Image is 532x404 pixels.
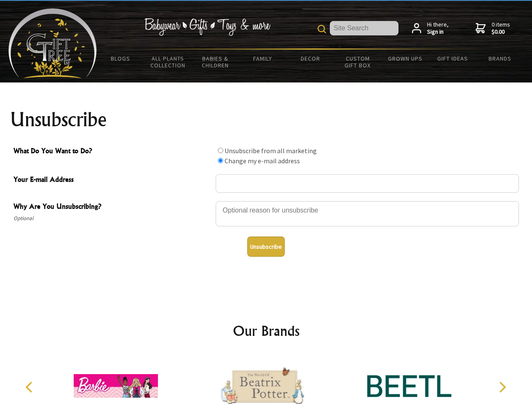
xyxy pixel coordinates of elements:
[13,201,211,213] span: Why Are You Unsubscribing?
[10,109,522,130] h1: Unsubscribe
[218,158,223,163] input: What Do You Want to Do?
[13,174,211,186] span: Your E-mail Address
[334,50,382,74] a: Custom Gift Box
[144,50,192,74] a: All Plants Collection
[239,50,287,67] a: Family
[192,50,239,74] a: Babies & Children
[492,21,510,36] span: 0 items
[330,21,398,35] input: Site Search
[412,21,449,36] a: Hi there,Sign in
[492,28,510,36] strong: $0.00
[427,21,449,36] span: Hi there,
[216,201,519,226] textarea: Why Are You Unsubscribing?
[429,50,476,67] a: Gift Ideas
[225,157,300,165] label: Change my e-mail address
[97,50,144,67] a: BLOGS
[493,378,511,396] button: Next
[17,321,516,341] h2: Our Brands
[318,25,326,33] img: product search
[476,50,524,67] a: Brands
[216,174,519,193] input: Your E-mail Address
[144,18,270,36] img: Babywear - Gifts - Toys & more
[21,378,40,396] button: Previous
[247,237,285,257] button: Unsubscribe
[225,146,317,155] label: Unsubscribe from all marketing
[286,50,334,67] a: Decor
[218,148,223,153] input: What Do You Want to Do?
[476,21,510,36] a: 0 items$0.00
[13,213,211,223] span: Optional
[381,50,429,67] a: Grown Ups
[8,8,97,78] img: Babyware - Gifts - Toys and more...
[427,28,449,36] strong: Sign in
[13,146,211,158] span: What Do You Want to Do?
